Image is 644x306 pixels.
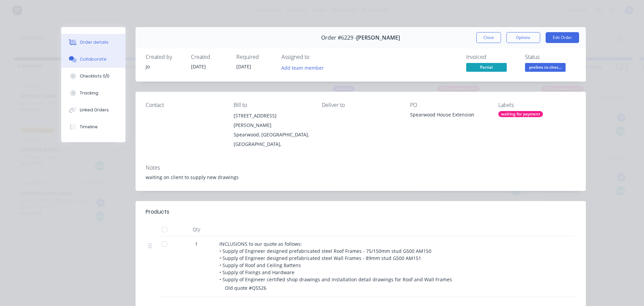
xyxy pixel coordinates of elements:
span: 1 [195,240,198,247]
div: Required [236,54,273,60]
div: [STREET_ADDRESS][PERSON_NAME] [234,111,311,130]
div: Status [525,54,576,60]
div: Tracking [80,90,98,96]
div: Contact [146,102,223,108]
button: Add team member [278,63,327,72]
div: Created [191,54,228,60]
div: Spearwood, [GEOGRAPHIC_DATA], [GEOGRAPHIC_DATA], [234,130,311,149]
div: Checklists 0/0 [80,73,110,79]
div: Collaborate [80,56,106,62]
button: Options [506,32,540,43]
button: prelims to chec... [525,63,566,73]
span: Partial [466,63,507,71]
div: Spearwood House Extension [410,111,487,121]
div: Labels [498,102,576,108]
button: Close [476,32,501,43]
div: Jo [146,63,183,70]
div: Qty [176,223,217,236]
span: prelims to chec... [525,63,566,71]
span: Order #6229 - [321,35,356,41]
span: Old quote #Q5526 [225,285,266,291]
div: Bill to [234,102,311,108]
span: INCLUSIONS to our quote as follows: • Supply of Engineer designed prefabricated steel Roof Frames... [219,241,452,283]
div: Timeline [80,124,98,130]
button: Edit Order [546,32,579,43]
button: Collaborate [61,51,125,68]
div: Products [146,208,169,216]
div: Notes [146,165,576,171]
div: [STREET_ADDRESS][PERSON_NAME]Spearwood, [GEOGRAPHIC_DATA], [GEOGRAPHIC_DATA], [234,111,311,149]
button: Order details [61,34,125,51]
div: waiting on client to supply new drawings [146,174,576,181]
div: Created by [146,54,183,60]
button: Checklists 0/0 [61,68,125,85]
div: Deliver to [322,102,399,108]
div: Invoiced [466,54,517,60]
div: Assigned to [282,54,349,60]
span: [DATE] [191,63,206,70]
span: [DATE] [236,63,251,70]
span: [PERSON_NAME] [356,35,400,41]
button: Linked Orders [61,102,125,118]
button: Tracking [61,85,125,102]
div: PO [410,102,487,108]
button: Timeline [61,118,125,135]
div: Linked Orders [80,107,109,113]
button: Add team member [282,63,328,72]
div: waiting for payment [498,111,543,117]
div: Order details [80,39,109,45]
